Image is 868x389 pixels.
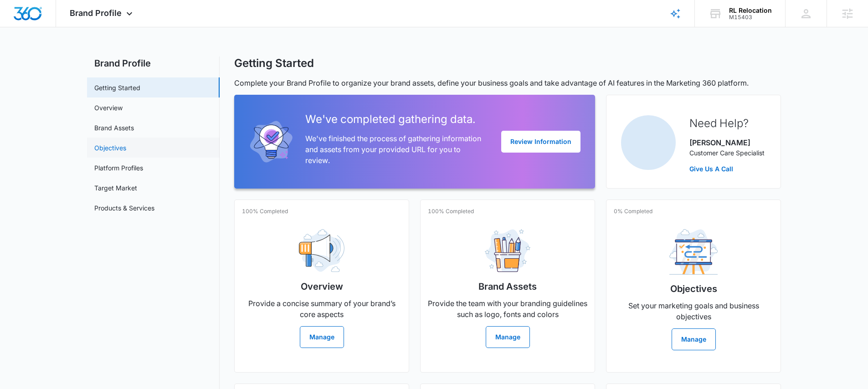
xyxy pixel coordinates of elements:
[689,115,765,132] h2: Need Help?
[87,56,220,70] h2: Brand Profile
[501,131,580,153] button: Review Information
[420,200,595,373] a: 100% CompletedBrand AssetsProvide the team with your branding guidelines such as logo, fonts and ...
[305,111,487,128] h2: We've completed gathering data.
[94,103,123,113] a: Overview
[614,207,652,215] p: 0% Completed
[729,14,772,20] div: account id
[689,164,765,174] a: Give Us A Call
[428,298,587,320] p: Provide the team with your branding guidelines such as logo, fonts and colors
[300,326,344,348] button: Manage
[478,280,537,293] h2: Brand Assets
[305,133,487,166] p: We've finished the process of gathering information and assets from your provided URL for you to ...
[621,115,676,170] img: Cole Rouse
[242,298,401,320] p: Provide a concise summary of your brand’s core aspects
[70,8,122,18] span: Brand Profile
[94,183,137,193] a: Target Market
[94,203,154,213] a: Products & Services
[94,143,126,153] a: Objectives
[234,56,314,70] h1: Getting Started
[614,300,773,322] p: Set your marketing goals and business objectives
[94,163,143,173] a: Platform Profiles
[486,326,530,348] button: Manage
[689,148,765,158] p: Customer Care Specialist
[729,7,772,14] div: account name
[242,207,288,215] p: 100% Completed
[234,200,409,373] a: 100% CompletedOverviewProvide a concise summary of your brand’s core aspectsManage
[606,200,781,373] a: 0% CompletedObjectivesSet your marketing goals and business objectivesManage
[94,123,134,133] a: Brand Assets
[689,137,765,148] p: [PERSON_NAME]
[234,77,781,88] p: Complete your Brand Profile to organize your brand assets, define your business goals and take ad...
[672,328,716,350] button: Manage
[428,207,474,215] p: 100% Completed
[670,282,717,296] h2: Objectives
[301,280,343,293] h2: Overview
[94,83,140,92] a: Getting Started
